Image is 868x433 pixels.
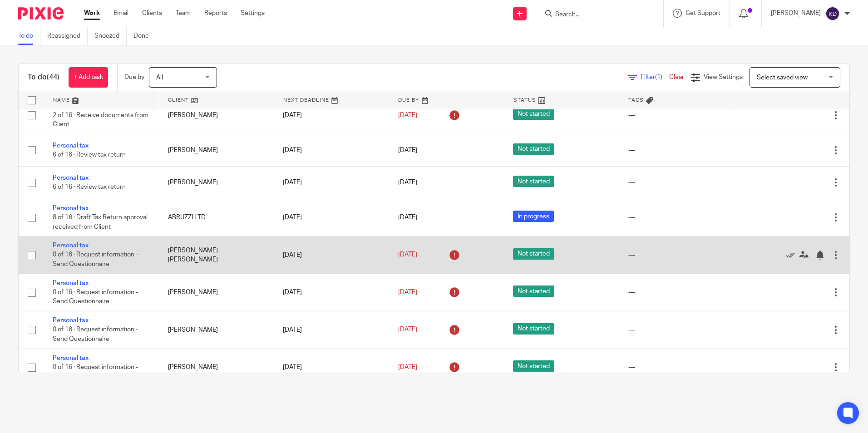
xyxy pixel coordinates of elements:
[274,134,389,166] td: [DATE]
[241,9,265,18] a: Settings
[113,9,128,18] a: Email
[398,327,417,333] span: [DATE]
[398,112,417,118] span: [DATE]
[825,6,840,21] img: svg%3E
[628,288,725,297] div: ---
[53,184,126,191] span: 6 of 16 · Review tax return
[159,97,274,134] td: [PERSON_NAME]
[53,317,89,324] a: Personal tax
[53,355,89,361] a: Personal tax
[641,74,669,80] span: Filter
[159,311,274,349] td: [PERSON_NAME]
[628,146,725,155] div: ---
[398,252,417,258] span: [DATE]
[47,74,59,81] span: (44)
[156,74,163,81] span: All
[628,178,725,187] div: ---
[513,285,554,297] span: Not started
[554,11,636,19] input: Search
[53,242,89,249] a: Personal tax
[53,175,89,181] a: Personal tax
[704,74,743,80] span: View Settings
[69,67,108,88] a: + Add task
[142,9,162,18] a: Clients
[53,214,148,230] span: 8 of 16 · Draft Tax Return approval received from Client
[28,73,59,82] h1: To do
[513,248,554,260] span: Not started
[513,108,554,120] span: Not started
[274,167,389,199] td: [DATE]
[274,349,389,386] td: [DATE]
[513,211,554,222] span: In progress
[159,349,274,386] td: [PERSON_NAME]
[274,236,389,274] td: [DATE]
[513,176,554,187] span: Not started
[686,10,720,16] span: Get Support
[53,152,126,158] span: 6 of 16 · Review tax return
[176,9,191,18] a: Team
[53,364,138,380] span: 0 of 16 · Request information - Send Questionnaire
[133,27,156,45] a: Done
[513,323,554,335] span: Not started
[94,27,127,45] a: Snoozed
[628,98,644,103] span: Tags
[398,147,417,153] span: [DATE]
[53,143,89,149] a: Personal tax
[655,74,662,80] span: (1)
[84,9,100,18] a: Work
[757,74,808,81] span: Select saved view
[53,280,89,286] a: Personal tax
[53,112,148,128] span: 2 of 16 · Receive documents from Client
[53,252,138,268] span: 0 of 16 · Request information - Send Questionnaire
[159,167,274,199] td: [PERSON_NAME]
[53,289,138,305] span: 0 of 16 · Request information - Send Questionnaire
[628,111,725,120] div: ---
[513,143,554,155] span: Not started
[628,251,725,260] div: ---
[398,179,417,186] span: [DATE]
[398,289,417,295] span: [DATE]
[398,364,417,370] span: [DATE]
[159,199,274,236] td: ABRUZZI LTD
[771,9,821,18] p: [PERSON_NAME]
[274,274,389,311] td: [DATE]
[159,274,274,311] td: [PERSON_NAME]
[53,205,89,212] a: Personal tax
[204,9,227,18] a: Reports
[786,251,799,260] a: Mark as done
[274,311,389,349] td: [DATE]
[47,27,88,45] a: Reassigned
[669,74,684,80] a: Clear
[628,363,725,372] div: ---
[274,199,389,236] td: [DATE]
[124,73,144,82] p: Due by
[628,213,725,222] div: ---
[159,236,274,274] td: [PERSON_NAME] [PERSON_NAME]
[398,214,417,221] span: [DATE]
[274,97,389,134] td: [DATE]
[628,325,725,335] div: ---
[159,134,274,166] td: [PERSON_NAME]
[18,27,40,45] a: To do
[53,327,138,343] span: 0 of 16 · Request information - Send Questionnaire
[18,7,64,20] img: Pixie
[513,360,554,372] span: Not started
